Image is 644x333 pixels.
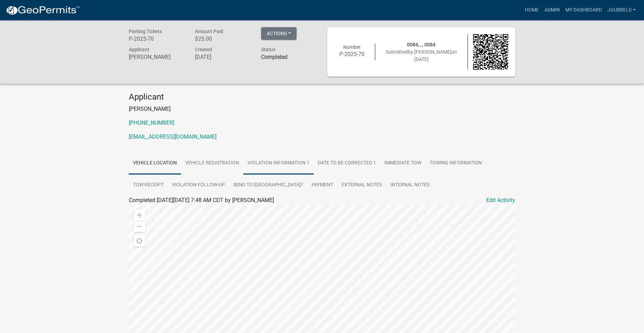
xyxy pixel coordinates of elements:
[473,34,509,70] img: QR code
[343,44,361,50] span: Number
[195,29,223,34] span: Amount Paid
[522,3,542,17] a: Home
[134,235,145,247] div: Find my location
[407,42,435,47] span: 0084, , , 0084
[563,3,605,17] a: My Dashboard
[380,152,425,175] a: Immediate Tow
[261,27,297,40] button: Actions
[195,36,251,42] h6: $25.00
[243,152,314,175] a: Violation Information 1
[307,174,337,196] a: Payment
[408,49,451,55] span: by [PERSON_NAME]
[261,47,275,52] span: Status
[134,221,145,232] div: Zoom out
[181,152,243,175] a: Vehicle Registration
[129,197,274,203] span: Completed [DATE][DATE] 7:48 AM CDT by [PERSON_NAME]
[195,47,212,52] span: Created
[337,174,386,196] a: External Notes
[334,51,370,57] h6: P-2025-70
[129,174,168,196] a: Tow Receipt
[129,105,515,113] p: [PERSON_NAME]
[386,49,457,62] span: Submitted on [DATE]
[134,210,145,221] div: Zoom in
[605,3,638,17] a: jgubbels
[425,152,486,175] a: Towing Information
[129,36,184,42] h6: P-2025-70
[129,152,181,175] a: Vehicle Location
[486,196,515,204] a: Edit Activity
[129,92,515,102] h4: Applicant
[542,3,563,17] a: Admin
[129,54,184,60] h6: [PERSON_NAME]
[229,174,307,196] a: Send to [GEOGRAPHIC_DATA]?
[195,54,251,60] h6: [DATE]
[129,47,149,52] span: Applicant
[261,54,288,60] strong: Completed
[129,133,217,140] a: [EMAIL_ADDRESS][DOMAIN_NAME]
[386,174,434,196] a: Internal Notes
[129,29,162,34] span: Parking Tickets
[314,152,380,175] a: Date To Be Corrected 1
[129,119,174,126] a: [PHONE_NUMBER]
[168,174,229,196] a: Violation Follow-up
